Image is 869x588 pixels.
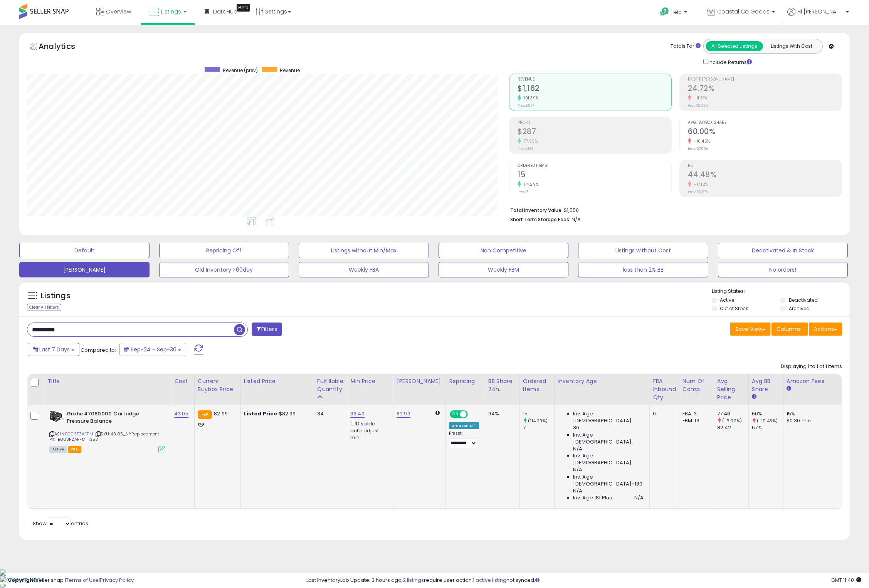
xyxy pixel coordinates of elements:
button: Listings without Min/Max [299,243,429,258]
div: 77.46 [717,410,748,417]
a: 43.05 [174,410,188,418]
button: Listings With Cost [763,41,820,51]
span: Hi [PERSON_NAME] [797,8,844,15]
button: No orders! [718,262,848,277]
small: Prev: $577 [518,103,534,108]
button: Filters [252,323,282,336]
span: N/A [573,466,582,473]
small: -17.12% [691,181,708,187]
h2: 24.72% [688,84,842,94]
div: Preset: [449,431,479,448]
div: Min Price [350,377,390,385]
div: Current Buybox Price [198,377,237,393]
a: 82.99 [397,410,410,418]
span: OFF [467,411,479,418]
small: 77.59% [521,138,538,144]
small: 114.29% [521,181,539,187]
button: Last 7 Days [28,343,79,356]
span: Overview [106,8,131,15]
small: Prev: 7 [518,190,528,194]
div: Listed Price [244,377,311,385]
small: (-10.45%) [757,418,778,424]
small: (114.29%) [528,418,548,424]
div: 34 [317,410,341,417]
button: Old Inventory >60day [159,262,289,277]
span: Show: entries [33,520,88,527]
a: B003FZAFFM [65,431,93,437]
h5: Analytics [39,41,90,54]
button: Actions [809,323,842,336]
h2: 44.48% [688,170,842,181]
h2: $1,162 [518,84,671,94]
span: Compared to: [81,346,116,354]
i: Get Help [660,7,669,17]
span: Columns [777,325,801,333]
span: Profit [PERSON_NAME] [688,77,842,82]
span: Ordered Items [518,164,671,168]
button: Default [19,243,150,258]
div: 15% [787,410,851,417]
small: -11.81% [691,95,708,101]
button: Sep-24 - Sep-30 [119,343,186,356]
span: DataHub [213,8,237,15]
span: Inv. Age [DEMOGRAPHIC_DATA]: [573,410,644,424]
div: BB Share 24h. [488,377,516,393]
div: 0 [653,410,673,417]
small: -10.45% [691,138,710,144]
a: Hi [PERSON_NAME] [787,8,849,25]
small: Amazon Fees. [787,385,791,392]
span: All listings currently available for purchase on Amazon [49,446,67,453]
b: Listed Price: [244,410,279,417]
span: Revenue [280,67,300,74]
li: $1,550 [510,205,836,214]
span: Last 7 Days [39,346,70,353]
button: Save View [730,323,770,336]
button: [PERSON_NAME] [19,262,150,277]
span: Revenue [518,77,671,82]
label: Out of Stock [720,305,748,312]
button: Columns [772,323,808,336]
div: FBM: 16 [682,417,708,424]
b: Total Inventory Value: [510,207,563,213]
div: Tooltip anchor [237,4,250,12]
div: Amazon Fees [787,377,853,385]
b: Grohe 47080000 Cartridge Pressure Balance [67,410,160,427]
div: Fulfillable Quantity [317,377,344,393]
button: Listings without Cost [578,243,708,258]
span: 36 [573,424,579,431]
h5: Listings [41,291,71,301]
div: Include Returns [698,57,761,66]
span: N/A [571,216,581,223]
div: Repricing [449,377,482,385]
div: Disable auto adjust min [350,419,387,441]
button: Deactivated & In Stock [718,243,848,258]
a: Help [654,1,695,25]
div: Title [47,377,168,385]
div: Avg Selling Price [717,377,745,402]
div: FBA inbound Qty [653,377,676,402]
small: Prev: $162 [518,146,533,151]
button: All Selected Listings [706,41,763,51]
span: Inv. Age [DEMOGRAPHIC_DATA]-180: [573,474,644,487]
span: Inv. Age [DEMOGRAPHIC_DATA]: [573,432,644,445]
button: Weekly FBM [439,262,569,277]
div: $0.30 min [787,417,851,424]
button: less than 2% BB [578,262,708,277]
span: Inv. Age 181 Plus: [573,494,614,501]
div: 15 [523,410,554,417]
label: Deactivated [789,297,818,303]
div: 60% [752,410,783,417]
small: Prev: 67.00% [688,146,708,151]
span: ROI [688,164,842,168]
h2: 15 [518,170,671,181]
span: N/A [634,494,644,501]
div: [PERSON_NAME] [397,377,442,385]
small: FBA [198,410,212,419]
img: 41+ytgxpx3L._SL40_.jpg [49,410,65,422]
span: | SKU: 43.05_NYReplacement Prt_B003FZAFFM_1353 [49,431,159,442]
div: Avg BB Share [752,377,780,393]
p: Listing States: [712,288,850,295]
div: Amazon AI * [449,422,479,429]
span: Coastal Co Goods [717,8,770,15]
a: 66.49 [350,410,365,418]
